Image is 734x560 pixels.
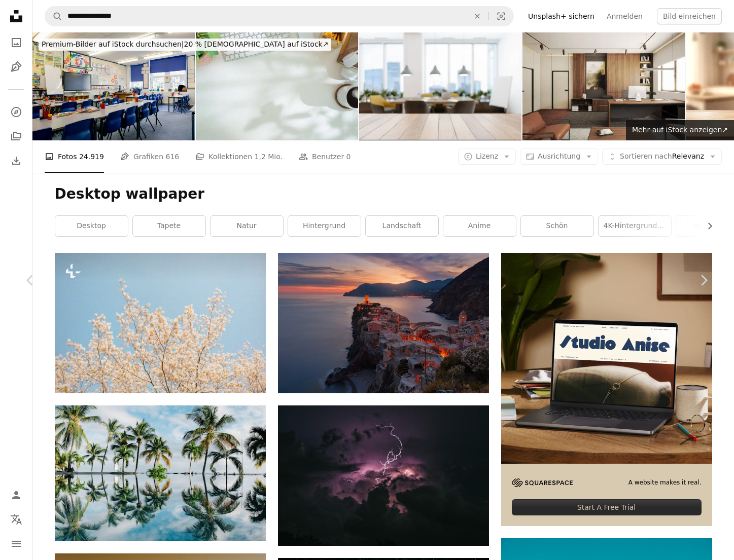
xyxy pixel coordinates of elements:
img: Draufsicht auf den weißen Schreibtisch mit Tastatur, Kaffeetasse, Kopfhörer und Schreibwaren. [196,32,358,140]
a: Premium-Bilder auf iStock durchsuchen|20 % [DEMOGRAPHIC_DATA] auf iStock↗ [32,32,337,57]
a: ein Baum mit weißen Blüten vor blauem Himmel [55,318,266,327]
span: 616 [165,151,179,162]
span: 1,2 Mio. [255,151,283,162]
a: Natur [211,216,283,236]
h1: Desktop wallpaper [55,185,712,203]
a: Landschaft [366,216,438,236]
img: file-1705255347840-230a6ab5bca9image [512,478,573,487]
a: Anmelden [601,8,649,24]
span: Premium-Bilder auf iStock durchsuchen | [42,40,184,48]
a: Tapete [133,216,205,236]
span: Lizenz [476,152,498,160]
button: Visuelle Suche [489,7,513,26]
button: Löschen [466,7,488,26]
button: Menü [6,534,26,554]
a: schön [521,216,593,236]
div: Start A Free Trial [512,499,702,515]
a: Benutzer 0 [299,140,351,173]
img: file-1705123271268-c3eaf6a79b21image [501,253,712,464]
span: Relevanz [620,152,704,162]
form: Finden Sie Bildmaterial auf der ganzen Webseite [45,6,514,26]
a: Fotos [6,32,26,53]
button: Unsplash suchen [45,7,62,26]
button: Ausrichtung [520,148,598,165]
img: Büro des Direktors. Innenarchitektur. Computergeneriertes Bild des Büros. Architektonische Visual... [522,32,685,140]
span: Mehr auf iStock anzeigen ↗ [632,126,728,134]
span: Sortieren nach [620,152,672,160]
a: Hintergrund [288,216,361,236]
img: Fotografie eines Gewitters [278,405,489,546]
img: Holz leere Oberfläche und abstrakte Unschärfe Tagungsraum mit Konferenztisch, gelbe Stühle und Pf... [359,32,521,140]
button: Sortieren nachRelevanz [602,148,722,165]
span: 0 [346,151,351,162]
a: A website makes it real.Start A Free Trial [501,253,712,526]
a: 4K-Hintergrundbild [599,216,671,236]
a: Entdecken [6,102,26,122]
a: Luftaufnahme des Dorfes auf einer Bergklippe während des orangefarbenen Sonnenuntergangs [278,318,489,327]
a: Fotografie eines Gewitters [278,471,489,480]
button: Lizenz [458,148,516,165]
button: Sprache [6,509,26,530]
a: Kollektionen 1,2 Mio. [195,140,283,173]
button: Liste nach rechts verschieben [701,216,712,236]
a: Wasserreflexion von Kokospalmen [55,469,266,478]
a: Bisherige Downloads [6,151,26,171]
a: Grafiken 616 [120,140,179,173]
div: 20 % [DEMOGRAPHIC_DATA] auf iStock ↗ [39,39,331,51]
button: Bild einreichen [657,8,722,24]
a: Unsplash+ sichern [522,8,601,24]
a: Desktop [55,216,128,236]
a: Mehr auf iStock anzeigen↗ [626,120,734,140]
a: Anime [443,216,516,236]
img: Luftaufnahme des Dorfes auf einer Bergklippe während des orangefarbenen Sonnenuntergangs [278,253,489,393]
span: A website makes it real. [628,478,702,487]
img: Leeres Klassenzimmer [32,32,195,140]
a: Anmelden / Registrieren [6,485,26,505]
a: Kollektionen [6,126,26,146]
a: Grafiken [6,57,26,77]
img: ein Baum mit weißen Blüten vor blauem Himmel [55,253,266,393]
span: Ausrichtung [538,152,580,160]
img: Wasserreflexion von Kokospalmen [55,405,266,541]
a: Weiter [673,232,734,329]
